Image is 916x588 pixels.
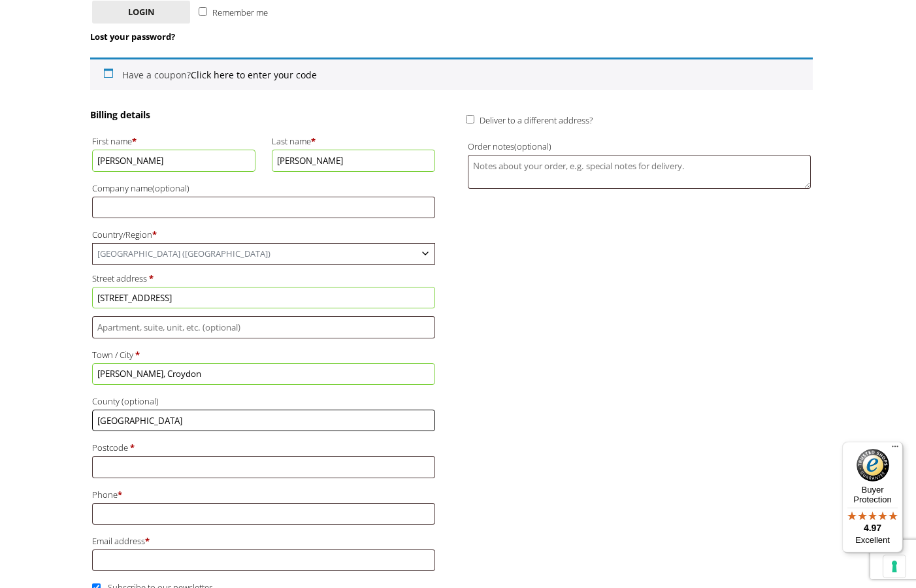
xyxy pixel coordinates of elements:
[92,243,435,265] span: Country/Region
[92,316,435,338] input: Apartment, suite, unit, etc. (optional)
[92,346,435,363] label: Town / City
[93,244,434,264] span: United Kingdom (UK)
[92,486,435,503] label: Phone
[191,69,317,81] a: Enter your coupon code
[92,226,435,243] label: Country/Region
[887,442,903,457] button: Menu
[92,1,190,24] button: Login
[480,114,593,126] span: Deliver to a different address?
[92,287,435,308] input: House number and street name
[92,393,435,410] label: County
[466,115,474,123] input: Deliver to a different address?
[92,180,435,197] label: Company name
[842,442,903,553] button: Trusted Shops TrustmarkBuyer Protection4.97Excellent
[864,523,881,533] span: 4.97
[92,439,435,456] label: Postcode
[514,140,551,152] span: (optional)
[212,7,268,18] span: Remember me
[857,449,889,482] img: Trusted Shops Trustmark
[842,485,903,504] p: Buyer Protection
[152,182,189,194] span: (optional)
[92,133,255,150] label: First name
[90,108,437,121] h3: Billing details
[122,395,159,407] span: (optional)
[92,270,435,287] label: Street address
[92,532,435,549] label: Email address
[199,7,207,16] input: Remember me
[90,57,813,90] div: Have a coupon?
[883,555,906,578] button: Your consent preferences for tracking technologies
[842,535,903,546] p: Excellent
[272,133,435,150] label: Last name
[90,31,175,42] a: Lost your password?
[468,138,811,155] label: Order notes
